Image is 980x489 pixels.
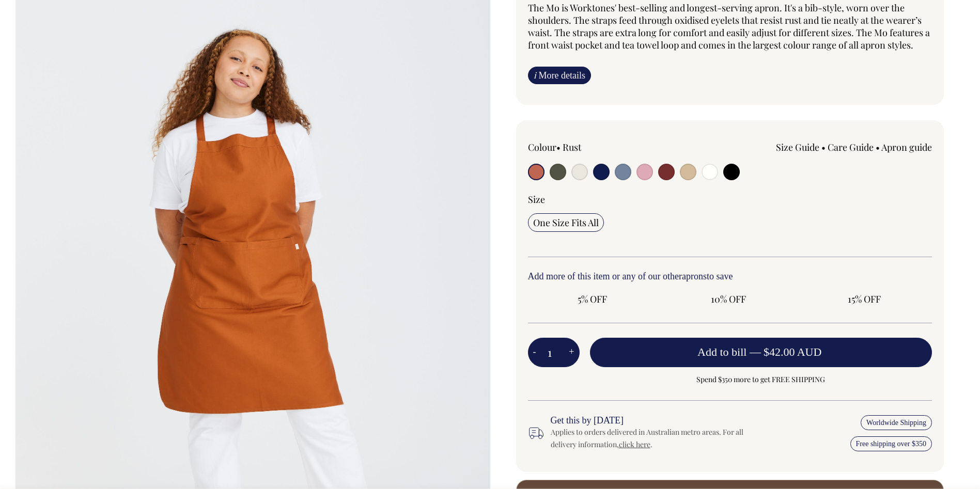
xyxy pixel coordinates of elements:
[564,342,579,363] button: +
[551,426,749,451] div: Applies to orders delivered in Australian metro areas. For all delivery information, .
[804,293,924,305] span: 15% OFF
[619,439,650,449] a: click here
[663,290,793,308] input: 10% OFF
[799,290,929,308] input: 15% OFF
[528,290,658,308] input: 5% OFF
[533,216,599,229] span: One Size Fits All
[528,213,604,232] input: One Size Fits All
[533,293,652,305] span: 5% OFF
[668,293,788,305] span: 10% OFF
[528,342,541,363] button: -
